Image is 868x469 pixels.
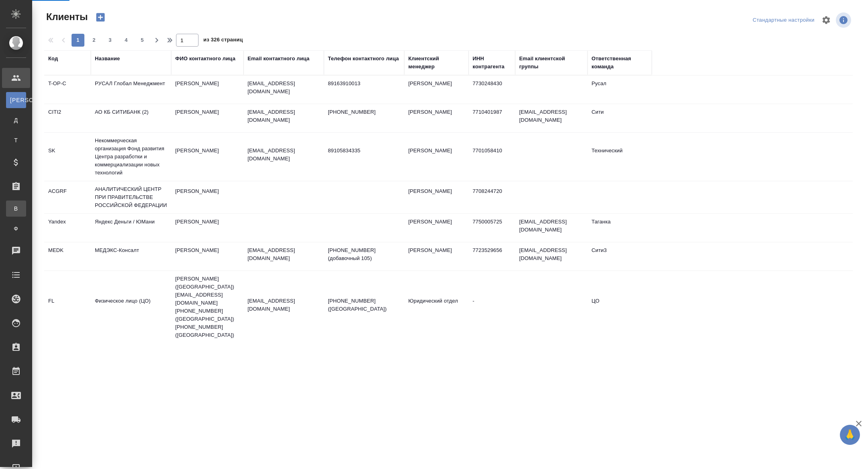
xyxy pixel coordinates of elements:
[10,116,22,124] span: Д
[469,293,515,321] td: -
[6,112,26,128] a: Д
[404,214,469,242] td: [PERSON_NAME]
[171,104,244,132] td: [PERSON_NAME]
[515,214,588,242] td: [EMAIL_ADDRESS][DOMAIN_NAME]
[404,183,469,211] td: [PERSON_NAME]
[171,143,244,171] td: [PERSON_NAME]
[91,104,171,132] td: АО КБ СИТИБАНК (2)
[469,76,515,104] td: 7730248430
[136,36,149,44] span: 5
[469,214,515,242] td: 7750005725
[44,242,91,270] td: MEDK
[91,214,171,242] td: Яндекс Деньги / ЮМани
[248,55,309,63] div: Email контактного лица
[469,183,515,211] td: 7708244720
[408,55,465,71] div: Клиентский менеджер
[592,55,648,71] div: Ответственная команда
[515,242,588,270] td: [EMAIL_ADDRESS][DOMAIN_NAME]
[328,147,400,155] p: 89105834335
[6,92,26,108] a: [PERSON_NAME]
[404,143,469,171] td: [PERSON_NAME]
[588,214,652,242] td: Таганка
[104,34,117,47] button: 3
[588,104,652,132] td: Сити
[91,181,171,213] td: АНАЛИТИЧЕСКИЙ ЦЕНТР ПРИ ПРАВИТЕЛЬСТВЕ РОССИЙСКОЙ ФЕДЕРАЦИИ
[469,242,515,270] td: 7723529656
[588,76,652,104] td: Русал
[469,143,515,171] td: 7701058410
[248,108,320,124] p: [EMAIL_ADDRESS][DOMAIN_NAME]
[88,34,100,47] button: 2
[95,55,120,63] div: Название
[203,35,243,47] span: из 326 страниц
[91,242,171,270] td: МЕДЭКС-Консалт
[6,221,26,237] a: Ф
[469,104,515,132] td: 7710401987
[44,214,91,242] td: Yandex
[588,242,652,270] td: Сити3
[44,293,91,321] td: FL
[44,10,88,23] span: Клиенты
[44,76,91,104] td: T-OP-C
[588,143,652,171] td: Технический
[91,293,171,321] td: Физическое лицо (ЦО)
[10,96,22,104] span: [PERSON_NAME]
[328,297,400,313] p: [PHONE_NUMBER] ([GEOGRAPHIC_DATA])
[120,34,133,47] button: 4
[91,76,171,104] td: РУСАЛ Глобал Менеджмент
[10,136,22,144] span: Т
[843,426,857,443] span: 🙏
[171,76,244,104] td: [PERSON_NAME]
[328,246,400,262] p: [PHONE_NUMBER] (добавочный 105)
[248,80,320,96] p: [EMAIL_ADDRESS][DOMAIN_NAME]
[44,183,91,211] td: ACGRF
[328,80,400,88] p: 89163910013
[10,225,22,233] span: Ф
[91,133,171,181] td: Некоммерческая организация Фонд развития Центра разработки и коммерциализации новых технологий
[175,55,235,63] div: ФИО контактного лица
[44,143,91,171] td: SK
[248,147,320,163] p: [EMAIL_ADDRESS][DOMAIN_NAME]
[328,55,399,63] div: Телефон контактного лица
[120,36,133,44] span: 4
[136,34,149,47] button: 5
[91,10,110,24] button: Создать
[248,246,320,262] p: [EMAIL_ADDRESS][DOMAIN_NAME]
[817,10,836,30] span: Настроить таблицу
[10,205,22,213] span: В
[104,36,117,44] span: 3
[404,242,469,270] td: [PERSON_NAME]
[48,55,58,63] div: Код
[171,214,244,242] td: [PERSON_NAME]
[328,108,400,116] p: [PHONE_NUMBER]
[519,55,583,71] div: Email клиентской группы
[404,104,469,132] td: [PERSON_NAME]
[248,297,320,313] p: [EMAIL_ADDRESS][DOMAIN_NAME]
[404,76,469,104] td: [PERSON_NAME]
[588,293,652,321] td: ЦО
[171,271,244,343] td: [PERSON_NAME] ([GEOGRAPHIC_DATA]) [EMAIL_ADDRESS][DOMAIN_NAME] [PHONE_NUMBER] ([GEOGRAPHIC_DATA])...
[836,12,853,28] span: Посмотреть информацию
[171,242,244,270] td: [PERSON_NAME]
[88,36,100,44] span: 2
[751,14,817,27] div: split button
[171,183,244,211] td: [PERSON_NAME]
[404,293,469,321] td: Юридический отдел
[473,55,511,71] div: ИНН контрагента
[6,132,26,148] a: Т
[515,104,588,132] td: [EMAIL_ADDRESS][DOMAIN_NAME]
[6,201,26,217] a: В
[840,425,860,445] button: 🙏
[44,104,91,132] td: CITI2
